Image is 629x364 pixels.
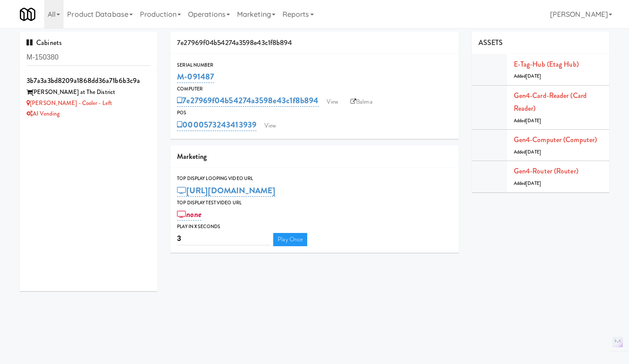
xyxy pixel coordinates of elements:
[514,180,541,187] span: Added
[26,109,60,118] a: AI Vending
[526,117,541,124] span: [DATE]
[526,73,541,79] span: [DATE]
[514,73,541,79] span: Added
[177,184,275,197] a: [URL][DOMAIN_NAME]
[177,85,452,94] div: Computer
[177,61,452,70] div: Serial Number
[26,99,112,107] a: [PERSON_NAME] - Cooler - Left
[514,166,578,176] a: Gen4-router (Router)
[514,90,587,114] a: Gen4-card-reader (Card Reader)
[20,71,157,123] li: 3b7a3a3bd8209a1868dd36a71b6b3c9a[PERSON_NAME] at The District [PERSON_NAME] - Cooler - LeftAI Ven...
[514,59,579,69] a: E-tag-hub (Etag Hub)
[177,208,201,221] a: none
[346,95,377,109] a: Balena
[322,95,343,109] a: View
[526,180,541,187] span: [DATE]
[177,94,318,107] a: 7e27969f04b54274a3598e43c1f8b894
[478,38,503,48] span: ASSETS
[170,32,459,54] div: 7e27969f04b54274a3598e43c1f8b894
[177,174,452,183] div: Top Display Looping Video Url
[177,151,207,161] span: Marketing
[177,109,452,117] div: POS
[26,49,151,66] input: Search cabinets
[26,74,151,87] div: 3b7a3a3bd8209a1868dd36a71b6b3c9a
[20,7,35,22] img: Micromart
[273,233,307,246] a: Play Once
[177,119,256,131] a: 0000573243413939
[177,71,214,83] a: M-091487
[514,149,541,155] span: Added
[526,149,541,155] span: [DATE]
[177,222,452,231] div: Play in X seconds
[177,199,452,207] div: Top Display Test Video Url
[514,135,597,145] a: Gen4-computer (Computer)
[26,38,62,48] span: Cabinets
[26,87,151,98] div: [PERSON_NAME] at The District
[260,119,280,132] a: View
[514,117,541,124] span: Added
